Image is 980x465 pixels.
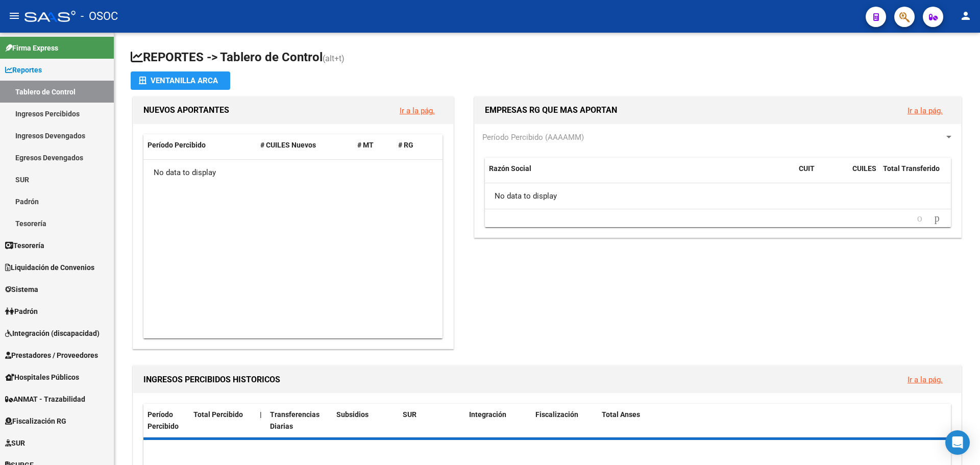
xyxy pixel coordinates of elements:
mat-icon: menu [8,10,20,22]
datatable-header-cell: | [256,404,266,437]
span: INGRESOS PERCIBIDOS HISTORICOS [143,375,280,384]
datatable-header-cell: # MT [353,134,394,156]
span: Sistema [5,284,38,295]
a: go to previous page [913,213,927,224]
datatable-header-cell: Subsidios [332,404,399,437]
span: - OSOC [81,5,118,28]
span: Transferencias Diarias [270,410,320,430]
button: Ir a la pág. [899,101,951,120]
button: Ir a la pág. [391,101,443,120]
datatable-header-cell: Total Transferido [879,158,950,191]
div: Ventanilla ARCA [139,71,222,90]
span: Tesorería [5,240,44,251]
span: Reportes [5,64,42,76]
span: Período Percibido [148,141,206,149]
datatable-header-cell: Período Percibido [143,134,256,156]
span: # CUILES Nuevos [260,141,316,149]
datatable-header-cell: Fiscalización [531,404,598,437]
span: Liquidación de Convenios [5,262,94,273]
span: Total Anses [602,410,640,419]
datatable-header-cell: SUR [399,404,465,437]
datatable-header-cell: # CUILES Nuevos [256,134,354,156]
span: ANMAT - Trazabilidad [5,394,85,405]
span: | [260,410,262,419]
span: Hospitales Públicos [5,372,79,383]
span: Total Percibido [193,410,243,419]
datatable-header-cell: Integración [465,404,531,437]
datatable-header-cell: Total Percibido [189,404,256,437]
span: Período Percibido [148,410,179,430]
a: Ir a la pág. [908,375,943,384]
span: Fiscalización RG [5,415,66,427]
span: CUILES [852,164,876,173]
span: # RG [398,141,413,149]
span: Fiscalización [535,410,578,419]
a: go to next page [930,213,944,224]
span: Razón Social [489,164,531,173]
datatable-header-cell: CUILES [848,158,879,191]
div: No data to display [143,160,443,185]
button: Ir a la pág. [899,370,951,389]
span: Firma Express [5,42,58,54]
span: CUIT [799,164,815,173]
div: Open Intercom Messenger [945,430,970,455]
span: NUEVOS APORTANTES [143,105,229,115]
span: (alt+t) [323,54,345,63]
button: Ventanilla ARCA [131,71,230,90]
span: Subsidios [336,410,369,419]
div: No data to display [485,183,950,209]
datatable-header-cell: Razón Social [485,158,795,191]
datatable-header-cell: Transferencias Diarias [266,404,332,437]
span: EMPRESAS RG QUE MAS APORTAN [485,105,617,115]
mat-icon: person [960,10,972,22]
span: SUR [403,410,416,419]
span: # MT [357,141,374,149]
span: Integración (discapacidad) [5,328,100,339]
datatable-header-cell: Período Percibido [143,404,189,437]
span: Total Transferido [883,164,940,173]
datatable-header-cell: CUIT [795,158,848,191]
span: Integración [469,410,506,419]
span: Padrón [5,306,38,317]
datatable-header-cell: Total Anses [598,404,943,437]
datatable-header-cell: # RG [394,134,435,156]
span: Prestadores / Proveedores [5,350,98,361]
a: Ir a la pág. [908,106,943,115]
h1: REPORTES -> Tablero de Control [131,49,964,67]
span: SUR [5,437,25,449]
a: Ir a la pág. [400,106,435,115]
span: Período Percibido (AAAAMM) [482,133,584,142]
